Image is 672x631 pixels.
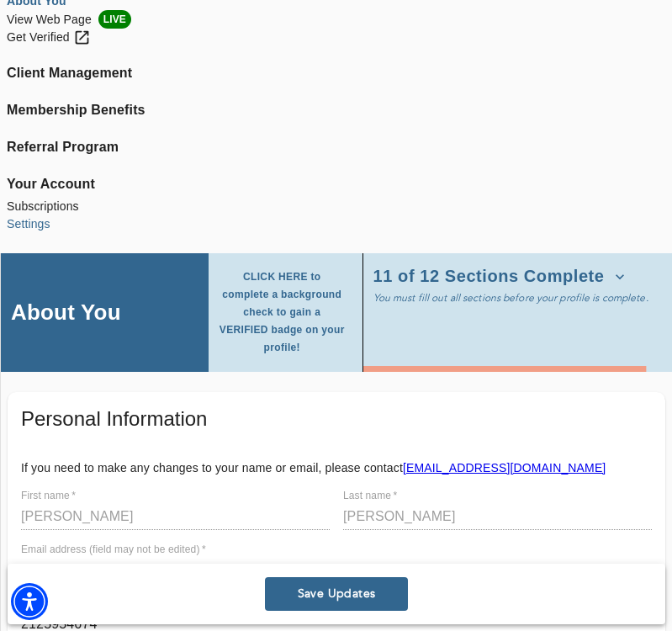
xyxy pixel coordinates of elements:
[7,63,665,83] a: Client Management
[373,263,632,290] button: 11 of 12 Sections Complete
[98,10,131,29] span: LIVE
[373,268,625,285] span: 11 of 12 Sections Complete
[272,586,401,602] span: Save Updates
[7,29,91,46] div: Get Verified
[7,137,665,157] a: Referral Program
[21,459,652,476] p: If you need to make any changes to your name or email, please contact
[11,299,121,326] h4: About You
[7,215,665,233] a: Settings
[11,583,48,620] div: Accessibility Menu
[21,545,206,555] label: Email address (field may not be edited)
[7,100,665,120] a: Membership Benefits
[373,290,648,305] p: You must fill out all sections before your profile is complete.
[7,174,665,194] span: Your Account
[7,10,665,29] li: View Web Page
[219,263,352,362] button: CLICK HERE to complete a background check to gain a VERIFIED badge on your profile!
[265,577,408,611] button: Save Updates
[403,461,606,475] a: [EMAIL_ADDRESS][DOMAIN_NAME]
[343,491,397,501] label: Last name
[7,10,665,29] a: View Web PageLIVE
[7,198,665,215] a: Subscriptions
[21,406,652,432] h5: Personal Information
[7,29,665,46] a: Get Verified
[21,491,76,501] label: First name
[219,268,346,357] span: CLICK HERE to complete a background check to gain a VERIFIED badge on your profile!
